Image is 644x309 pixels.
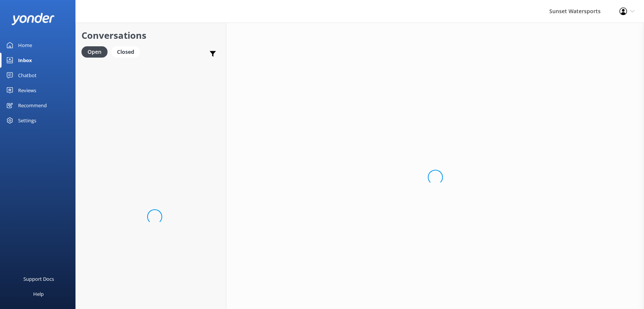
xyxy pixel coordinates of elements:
[33,286,44,301] div: Help
[18,113,36,128] div: Settings
[23,271,54,286] div: Support Docs
[81,46,108,58] div: Open
[11,13,55,25] img: yonder-white-logo.png
[18,38,32,53] div: Home
[111,47,144,56] a: Closed
[18,83,36,98] div: Reviews
[81,28,220,43] h2: Conversations
[18,53,32,68] div: Inbox
[81,47,111,56] a: Open
[18,68,37,83] div: Chatbot
[111,46,140,58] div: Closed
[18,98,47,113] div: Recommend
